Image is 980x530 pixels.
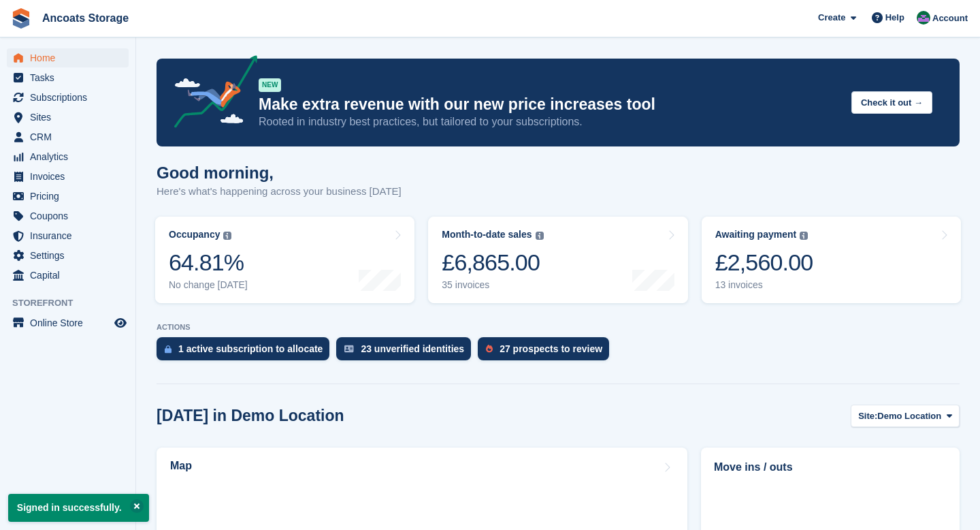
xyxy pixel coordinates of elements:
a: 23 unverified identities [336,337,478,367]
h1: Good morning, [157,163,402,182]
div: Awaiting payment [715,229,797,240]
div: 1 active subscription to allocate [178,343,323,354]
span: Subscriptions [30,88,112,107]
div: 35 invoices [442,279,543,291]
button: Site: Demo Location [851,405,960,427]
h2: [DATE] in Demo Location [157,407,344,425]
span: Pricing [30,187,112,206]
span: Capital [30,266,112,285]
img: active_subscription_to_allocate_icon-d502201f5373d7db506a760aba3b589e785aa758c864c3986d89f69b8ff3... [165,345,171,354]
h2: Map [170,460,192,472]
div: NEW [259,78,281,92]
h2: Move ins / outs [714,459,947,476]
a: 1 active subscription to allocate [157,337,336,367]
div: £2,560.00 [715,249,813,277]
a: menu [7,167,129,186]
p: Make extra revenue with our new price increases tool [259,95,840,114]
a: menu [7,206,129,225]
a: menu [7,187,129,206]
img: icon-info-grey-7440780725fd019a000dd9b08b2336e03edf1995a4989e88bcd33f0948082b44.svg [536,232,544,240]
span: Coupons [30,206,112,225]
span: Create [818,11,845,25]
div: £6,865.00 [442,249,543,277]
span: Site: [858,409,877,423]
span: Help [885,11,904,25]
div: 27 prospects to review [500,343,602,354]
a: Month-to-date sales £6,865.00 35 invoices [428,217,687,303]
img: verify_identity-adf6edd0f0f0b5bbfe63781bf79b02c33cf7c696d77639b501bdc392416b5a36.svg [344,345,354,353]
img: icon-info-grey-7440780725fd019a000dd9b08b2336e03edf1995a4989e88bcd33f0948082b44.svg [223,232,231,240]
img: prospect-51fa495bee0391a8d652442698ab0144808aea92771e9ea1ae160a38d050c398.svg [486,345,493,353]
button: Check it out → [851,91,932,114]
span: Account [932,12,968,25]
span: Insurance [30,226,112,245]
p: ACTIONS [157,323,960,332]
span: Analytics [30,147,112,166]
a: menu [7,147,129,166]
div: Occupancy [169,229,220,240]
a: menu [7,108,129,127]
div: 13 invoices [715,279,813,291]
span: Settings [30,246,112,265]
div: 64.81% [169,249,248,277]
span: Tasks [30,68,112,87]
span: Online Store [30,313,112,332]
span: Invoices [30,167,112,186]
a: 27 prospects to review [478,337,616,367]
div: No change [DATE] [169,279,248,291]
p: Rooted in industry best practices, but tailored to your subscriptions. [259,114,840,129]
p: Here's what's happening across your business [DATE] [157,184,402,200]
a: menu [7,127,129,146]
div: 23 unverified identities [361,343,464,354]
a: Ancoats Storage [37,7,134,29]
img: stora-icon-8386f47178a22dfd0bd8f6a31ec36ba5ce8667c1dd55bd0f319d3a0aa187defe.svg [11,8,31,29]
a: menu [7,313,129,332]
p: Signed in successfully. [8,494,149,522]
img: price-adjustments-announcement-icon-8257ccfd72463d97f412b2fc003d46551f7dbcb40ab6d574587a9cd5c0d94... [163,55,258,133]
div: Month-to-date sales [442,229,532,240]
span: CRM [30,127,112,146]
a: menu [7,246,129,265]
span: Demo Location [877,409,941,423]
a: menu [7,88,129,107]
a: menu [7,226,129,245]
span: Storefront [12,296,135,310]
a: menu [7,48,129,67]
a: Preview store [112,315,129,331]
a: menu [7,266,129,285]
a: Awaiting payment £2,560.00 13 invoices [702,217,961,303]
a: Occupancy 64.81% No change [DATE] [155,217,414,303]
img: icon-info-grey-7440780725fd019a000dd9b08b2336e03edf1995a4989e88bcd33f0948082b44.svg [800,232,808,240]
span: Home [30,48,112,67]
a: menu [7,68,129,87]
span: Sites [30,108,112,127]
